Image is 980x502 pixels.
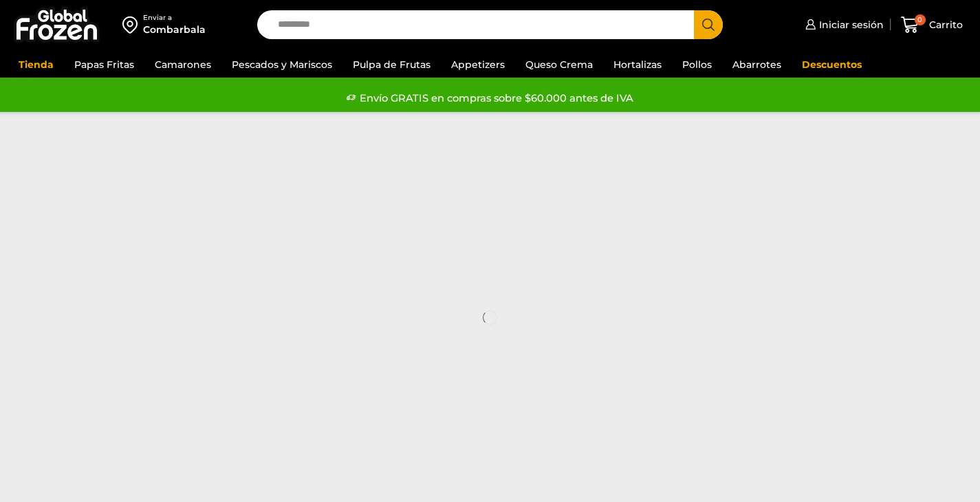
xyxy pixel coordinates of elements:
[802,11,884,38] a: Iniciar sesión
[12,52,61,78] a: Tienda
[148,52,218,78] a: Camarones
[694,10,723,39] button: Search button
[726,52,788,78] a: Abarrotes
[897,9,966,41] a: 0 Carrito
[143,23,206,36] div: Combarbala
[444,52,512,78] a: Appetizers
[67,52,141,78] a: Papas Fritas
[225,52,339,78] a: Pescados y Mariscos
[795,52,869,78] a: Descuentos
[143,13,206,23] div: Enviar a
[346,52,437,78] a: Pulpa de Frutas
[519,52,600,78] a: Queso Crema
[675,52,719,78] a: Pollos
[816,18,884,32] span: Iniciar sesión
[915,14,926,25] span: 0
[122,13,143,36] img: address-field-icon.svg
[926,18,963,32] span: Carrito
[607,52,668,78] a: Hortalizas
